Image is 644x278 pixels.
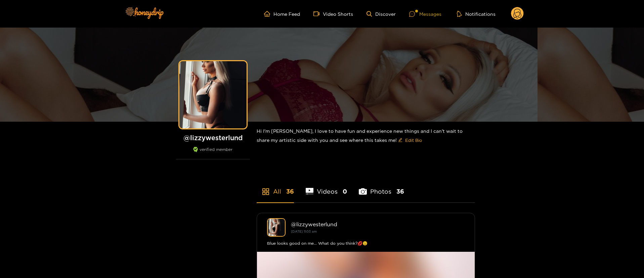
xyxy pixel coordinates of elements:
li: All [257,172,294,202]
span: video-camera [313,11,323,17]
div: Blue looks good on me... What do you think?💋😉 [267,240,465,247]
a: Discover [367,11,396,17]
span: edit [398,138,402,143]
span: Edit Bio [405,137,422,144]
button: editEdit Bio [397,135,423,146]
span: 0 [343,187,347,196]
small: [DATE] 11:03 am [291,230,317,233]
div: @ lizzywesterlund [291,221,465,227]
li: Photos [359,172,404,202]
span: home [264,11,273,17]
img: lizzywesterlund [267,218,286,237]
li: Videos [306,172,347,202]
div: Messages [409,10,441,18]
span: 36 [286,187,294,196]
span: appstore [262,188,270,196]
span: 36 [396,187,404,196]
a: Home Feed [264,11,300,17]
a: Video Shorts [313,11,353,17]
div: Hi I'm [PERSON_NAME], I love to have fun and experience new things and I can't wait to share my a... [257,122,475,151]
div: verified member [176,147,250,159]
button: Notifications [455,10,498,17]
h1: @ lizzywesterlund [176,133,250,142]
